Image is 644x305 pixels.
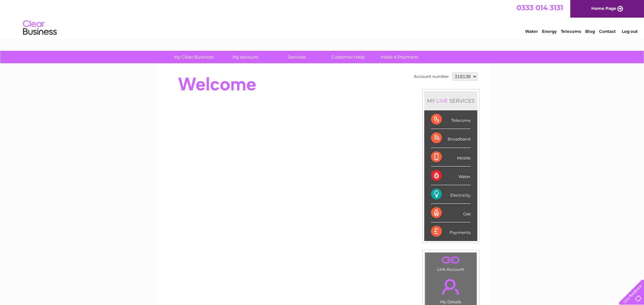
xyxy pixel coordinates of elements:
a: My Account [217,51,273,63]
a: Services [269,51,325,63]
a: Blog [585,29,595,34]
img: logo.png [23,18,57,38]
div: Water [431,167,471,185]
a: Log out [622,29,638,34]
a: . [427,254,475,266]
div: LIVE [435,97,449,104]
a: 0333 014 3131 [517,3,563,12]
div: Payments [431,222,471,241]
a: . [427,275,475,299]
div: Electricity [431,185,471,204]
a: Make A Payment [372,51,427,63]
a: Water [525,29,538,34]
div: Mobile [431,148,471,167]
td: Account number [412,71,451,82]
a: Telecoms [561,29,581,34]
div: MY SERVICES [424,91,477,110]
div: Telecoms [431,110,471,129]
a: My Clear Business [166,51,222,63]
div: Broadband [431,129,471,148]
td: Link Account [425,252,477,274]
div: Clear Business is a trading name of Verastar Limited (registered in [GEOGRAPHIC_DATA] No. 3667643... [163,4,482,33]
a: Customer Help [320,51,376,63]
div: Gas [431,204,471,222]
a: Energy [542,29,557,34]
a: Contact [599,29,616,34]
